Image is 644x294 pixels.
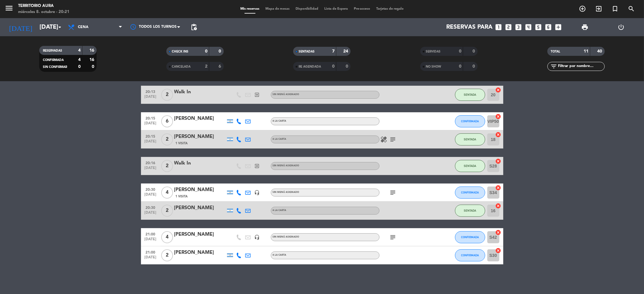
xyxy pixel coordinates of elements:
[321,7,351,11] span: Lista de Espera
[89,58,95,62] strong: 16
[473,64,476,69] strong: 0
[273,138,287,140] span: A LA CARTA
[18,9,69,15] div: miércoles 8. octubre - 20:21
[143,193,158,200] span: [DATE]
[611,5,619,12] i: turned_in_not
[143,230,158,237] span: 21:00
[143,186,158,193] span: 20:30
[455,133,485,145] button: SENTADA
[161,187,173,199] span: 4
[455,249,485,261] button: CONFIRMADA
[18,3,69,9] div: TERRITORIO AURA
[176,141,188,146] span: 1 Visita
[461,120,479,123] span: CONFIRMADA
[343,49,349,53] strong: 24
[464,164,476,168] span: SENTADA
[346,64,349,69] strong: 0
[455,89,485,101] button: SENTADA
[299,65,321,68] span: RE AGENDADA
[176,194,188,199] span: 1 Visita
[172,50,188,53] span: CHECK INS
[273,209,287,212] span: A LA CARTA
[255,163,260,169] i: exit_to_app
[455,160,485,172] button: SENTADA
[143,255,158,262] span: [DATE]
[237,7,262,11] span: Mis reservas
[5,4,14,13] i: menu
[464,138,476,141] span: SENTADA
[455,187,485,199] button: CONFIRMADA
[455,231,485,243] button: CONFIRMADA
[273,236,300,238] span: Sin menú asignado
[505,23,513,31] i: looks_two
[174,186,226,194] div: [PERSON_NAME]
[597,49,603,53] strong: 40
[389,136,397,143] i: subject
[464,209,476,212] span: SENTADA
[143,166,158,173] span: [DATE]
[161,231,173,243] span: 4
[535,23,543,31] i: looks_5
[495,229,501,235] i: cancel
[389,234,397,241] i: subject
[273,165,300,167] span: Sin menú asignado
[459,64,461,69] strong: 0
[555,23,562,31] i: add_box
[545,23,553,31] i: looks_6
[299,50,315,53] span: SENTADAS
[495,158,501,164] i: cancel
[426,65,441,68] span: NO SHOW
[89,48,95,53] strong: 16
[262,7,293,11] span: Mapa de mesas
[255,235,260,240] i: headset_mic
[293,7,321,11] span: Disponibilidad
[43,49,62,52] span: RESERVADAS
[5,4,14,15] button: menu
[461,191,479,194] span: CONFIRMADA
[174,115,226,123] div: [PERSON_NAME]
[143,121,158,128] span: [DATE]
[219,64,222,69] strong: 6
[56,24,63,31] i: arrow_drop_down
[161,205,173,217] span: 2
[174,133,226,141] div: [PERSON_NAME]
[78,65,81,69] strong: 0
[174,249,226,257] div: [PERSON_NAME]
[551,50,560,53] span: TOTAL
[558,63,604,70] input: Filtrar por nombre...
[380,136,388,143] i: healing
[5,21,37,34] i: [DATE]
[273,191,300,193] span: Sin menú asignado
[473,49,476,53] strong: 0
[426,50,441,53] span: SERVIDAS
[550,63,558,70] i: filter_list
[495,23,503,31] i: looks_one
[161,249,173,261] span: 2
[143,133,158,139] span: 20:15
[273,254,287,256] span: A LA CARTA
[495,113,501,120] i: cancel
[174,231,226,238] div: [PERSON_NAME]
[143,237,158,244] span: [DATE]
[43,59,64,62] span: CONFIRMADA
[389,189,397,196] i: subject
[525,23,533,31] i: looks_4
[143,159,158,166] span: 20:16
[43,66,67,69] span: SIN CONFIRMAR
[174,159,226,167] div: Walk In
[205,64,207,69] strong: 2
[78,25,88,29] span: Cena
[351,7,373,11] span: Pre-acceso
[579,5,586,12] i: add_circle_outline
[447,24,493,31] span: Reservas para
[495,185,501,191] i: cancel
[219,49,222,53] strong: 0
[459,49,461,53] strong: 0
[174,204,226,212] div: [PERSON_NAME]
[581,24,588,31] span: print
[161,89,173,101] span: 2
[618,24,625,31] i: power_settings_new
[143,139,158,146] span: [DATE]
[373,7,407,11] span: Tarjetas de regalo
[143,204,158,211] span: 20:30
